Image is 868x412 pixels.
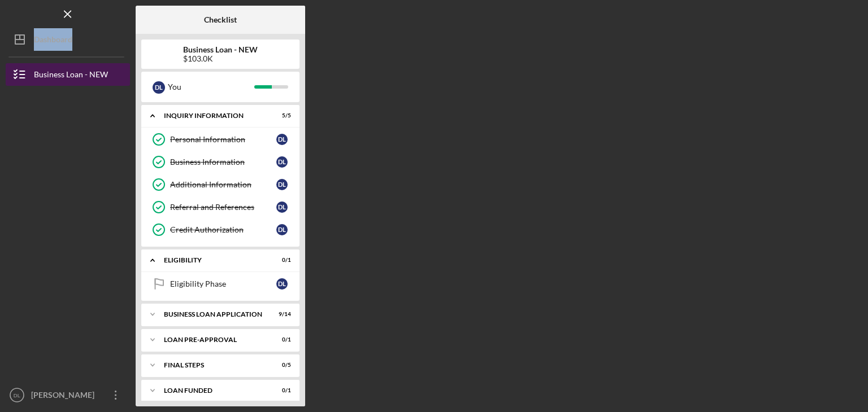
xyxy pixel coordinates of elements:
[170,135,276,144] div: Personal Information
[183,45,258,54] b: Business Loan - NEW
[6,384,130,406] button: DL[PERSON_NAME]
[164,387,263,394] div: LOAN FUNDED
[276,179,288,190] div: D L
[276,278,288,290] div: D L
[183,54,258,63] div: $103.0K
[204,15,237,24] b: Checklist
[271,336,291,343] div: 0 / 1
[170,279,276,288] div: Eligibility Phase
[170,225,276,234] div: Credit Authorization
[164,311,263,318] div: BUSINESS LOAN APPLICATION
[6,63,130,86] button: Business Loan - NEW
[164,257,263,264] div: ELIGIBILITY
[147,273,294,295] a: Eligibility PhaseDL
[271,112,291,119] div: 5 / 5
[170,180,276,189] div: Additional Information
[276,224,288,235] div: D L
[153,81,165,94] div: D L
[147,218,294,241] a: Credit AuthorizationDL
[147,196,294,218] a: Referral and ReferencesDL
[276,201,288,213] div: D L
[34,63,108,89] div: Business Loan - NEW
[164,336,263,343] div: LOAN PRE-APPROVAL
[147,151,294,173] a: Business InformationDL
[28,384,102,409] div: [PERSON_NAME]
[164,362,263,369] div: FINAL STEPS
[170,157,276,166] div: Business Information
[271,257,291,264] div: 0 / 1
[276,134,288,145] div: D L
[170,203,276,212] div: Referral and References
[276,156,288,168] div: D L
[147,173,294,196] a: Additional InformationDL
[6,28,130,51] button: Dashboard
[14,392,21,398] text: DL
[271,311,291,318] div: 9 / 14
[164,112,263,119] div: INQUIRY INFORMATION
[271,362,291,369] div: 0 / 5
[34,28,72,54] div: Dashboard
[271,387,291,394] div: 0 / 1
[147,128,294,151] a: Personal InformationDL
[168,77,254,97] div: You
